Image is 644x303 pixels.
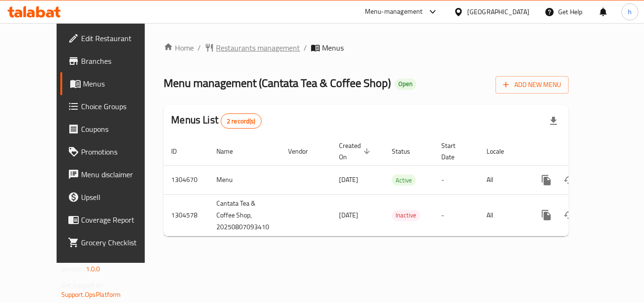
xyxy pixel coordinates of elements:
span: Coupons [81,123,157,135]
span: [DATE] [339,173,358,186]
td: 1304670 [164,165,209,194]
span: h [628,7,632,17]
span: Branches [81,55,157,67]
span: Vendor [288,146,320,157]
a: Home [164,42,194,53]
a: Promotions [60,140,164,163]
td: All [479,165,528,194]
span: Get support on: [61,279,105,291]
div: Export file [542,110,565,132]
a: Coupons [60,118,164,140]
a: Grocery Checklist [60,231,164,254]
span: Open [395,80,416,88]
span: Locale [487,146,516,157]
span: Promotions [81,146,157,157]
table: enhanced table [164,137,633,236]
div: Inactive [392,210,420,221]
td: - [434,194,479,236]
div: Open [395,78,416,90]
a: Restaurants management [205,42,300,53]
span: Start Date [441,140,468,163]
span: Status [392,146,422,157]
span: 2 record(s) [221,117,261,126]
span: 1.0.0 [86,263,100,275]
span: Coverage Report [81,214,157,225]
span: Created On [339,140,373,163]
nav: breadcrumb [164,42,569,53]
span: Name [216,146,245,157]
div: Total records count [221,113,262,129]
td: Cantata Tea & Coffee Shop, 20250807093410 [209,194,281,236]
span: Menus [322,42,344,53]
li: / [304,42,307,53]
td: Menu [209,165,281,194]
button: more [535,204,558,226]
span: Menu disclaimer [81,169,157,180]
span: Menu management ( Cantata Tea & Coffee Shop ) [164,72,391,94]
li: / [198,42,201,53]
span: Active [392,175,416,186]
td: All [479,194,528,236]
span: Edit Restaurant [81,33,157,44]
span: Add New Menu [503,79,561,91]
a: Edit Restaurant [60,27,164,50]
span: Grocery Checklist [81,237,157,248]
h2: Menus List [171,113,261,129]
a: Branches [60,50,164,72]
span: Menus [83,78,157,89]
td: 1304578 [164,194,209,236]
a: Coverage Report [60,208,164,231]
button: Change Status [558,169,580,191]
span: Restaurants management [216,42,300,53]
button: Add New Menu [495,76,569,94]
div: Menu-management [365,6,423,17]
td: - [434,165,479,194]
div: [GEOGRAPHIC_DATA] [467,7,529,17]
th: Actions [528,137,633,166]
span: [DATE] [339,209,358,221]
a: Menu disclaimer [60,163,164,186]
span: Inactive [392,210,420,221]
span: Upsell [81,191,157,203]
a: Support.OpsPlatform [61,288,121,301]
a: Choice Groups [60,95,164,118]
button: Change Status [558,204,580,226]
span: ID [171,146,189,157]
a: Upsell [60,186,164,208]
span: Version: [61,263,84,275]
button: more [535,169,558,191]
a: Menus [60,72,164,95]
span: Choice Groups [81,101,157,112]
